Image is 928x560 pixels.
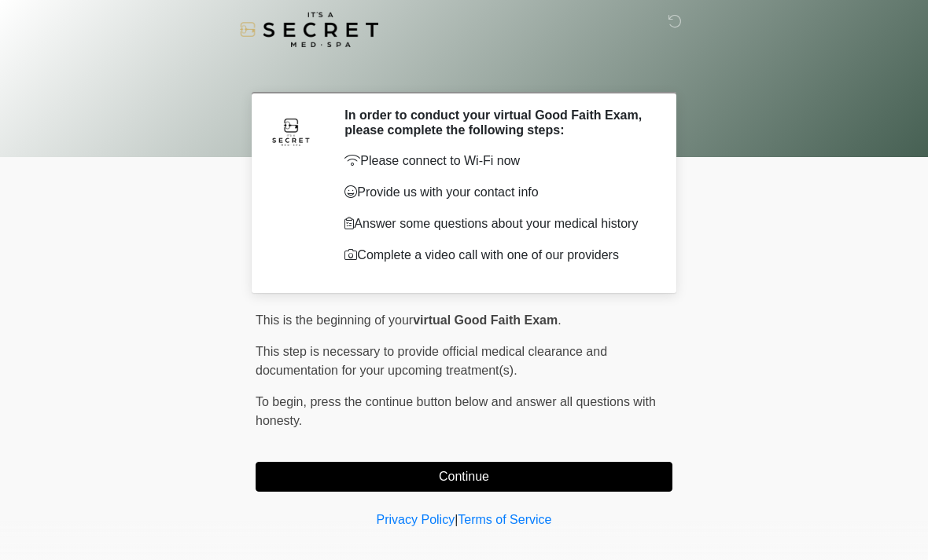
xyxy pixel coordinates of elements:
span: . [558,313,561,327]
a: Terms of Service [458,513,551,526]
span: This step is necessary to provide official medical clearance and documentation for your upcoming ... [256,345,607,377]
span: press the continue button below and answer all questions with honesty. [256,395,656,427]
strong: virtual Good Faith Exam [413,313,558,327]
p: Provide us with your contact info [344,183,649,202]
p: Answer some questions about your medical history [344,214,649,233]
button: Continue [256,462,672,492]
img: It's A Secret Med Spa Logo [240,12,378,47]
span: This is the beginning of your [256,313,413,327]
h1: ‎ ‎ [244,57,684,86]
a: | [455,513,458,526]
img: Agent Avatar [267,108,315,155]
p: Complete a video call with one of our providers [344,246,649,265]
p: Please connect to Wi-Fi now [344,152,649,170]
a: Privacy Policy [377,513,455,526]
h2: In order to conduct your virtual Good Faith Exam, please complete the following steps: [344,108,649,137]
span: To begin, [256,395,310,408]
